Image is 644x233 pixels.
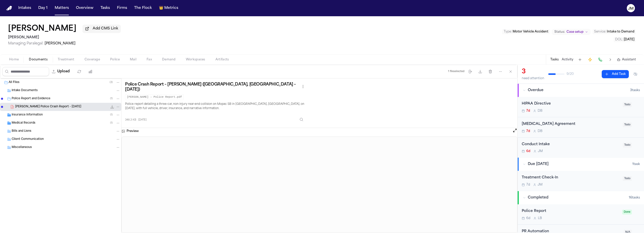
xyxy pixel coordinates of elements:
[522,208,619,214] div: Police Report
[587,56,594,63] button: Create Immediate Task
[623,122,632,127] span: Todo
[127,129,139,133] h3: Preview
[297,115,306,124] button: Inspect
[614,37,636,42] button: Edit DOL: 2025-09-11
[138,118,147,122] span: [DATE]
[448,70,465,73] div: 1 file selected
[615,38,623,41] span: DOL :
[110,81,113,84] span: ( 3 )
[15,105,81,109] span: [PERSON_NAME] Police Crash Report - [DATE]
[538,129,542,133] span: D B
[622,210,632,214] span: Done
[162,58,176,62] span: Demand
[8,24,76,34] button: Edit matter name
[12,97,50,101] span: Police Report and Evidence
[518,171,644,191] div: Open task: Treatment Check-In
[526,129,530,133] span: 7d
[9,58,19,62] span: Home
[522,121,620,127] div: [MEDICAL_DATA] Agreement
[602,70,629,78] button: Add Task
[122,137,517,233] iframe: C. Beck - Austin Police Crash Report - 9.11.25
[93,26,118,31] span: Add CMS Link
[130,58,136,62] span: Mail
[12,129,31,134] span: Bills and Liens
[8,42,44,45] span: Managing Paralegal:
[538,216,542,220] span: L B
[623,102,632,107] span: Todo
[98,4,112,13] button: Tasks
[597,56,604,63] button: Make a Call
[9,80,19,85] span: All Files
[6,6,12,11] a: Home
[518,84,644,97] button: Overdue3tasks
[53,4,71,13] button: Matters
[12,145,32,150] span: Miscellaneous
[8,24,76,34] h1: [PERSON_NAME]
[567,72,574,76] span: 9 / 20
[528,162,549,167] span: Due [DATE]
[12,89,38,93] span: Intake Documents
[518,97,644,117] div: Open task: HIPAA Directive
[504,30,512,33] span: Type :
[85,58,100,62] span: Coverage
[512,128,517,133] button: Open preview
[632,162,640,166] span: 1 task
[624,38,634,41] span: [DATE]
[538,149,543,153] span: J M
[512,128,517,135] button: Open preview
[6,6,12,11] img: Finch Logo
[594,30,606,33] span: Service :
[58,58,74,62] span: Treatment
[522,101,620,107] div: HIPAA Directive
[29,58,48,62] span: Documents
[83,25,121,33] button: Add CMS Link
[186,58,205,62] span: Workspaces
[12,121,35,125] span: Medical Records
[518,158,644,171] button: Due [DATE]1task
[522,76,544,80] div: need attention
[522,142,620,147] div: Conduct Intake
[631,70,640,78] button: Hide completed tasks (⌘⇧H)
[157,4,180,13] button: crownMetrics
[576,56,583,63] button: Add Task
[110,113,113,116] span: ( 1 )
[550,58,559,62] button: Tasks
[629,196,640,200] span: 16 task s
[538,183,542,187] span: J M
[125,94,184,100] code: [PERSON_NAME] - Police Report.pdf
[12,113,43,117] span: Insurance Information
[522,68,544,76] div: 3
[513,30,548,33] span: Motor Vehicle Accident
[110,58,120,62] span: Police
[518,204,644,225] div: Open task: Police Report
[518,117,644,138] div: Open task: Retainer Agreement
[622,58,636,62] span: Assistant
[526,216,530,220] span: 6d
[623,143,632,147] span: Todo
[49,67,73,76] button: Upload
[147,58,152,62] span: Fax
[617,58,636,62] button: Assistant
[132,4,154,13] button: The Flock
[125,102,306,111] p: Police report detailing a three-car, non-injury rear-end collision on Mopac SB in [GEOGRAPHIC_DAT...
[115,4,129,13] button: Firms
[522,175,620,181] div: Treatment Check-In
[74,4,95,13] button: Overview
[502,29,550,34] button: Edit Type: Motor Vehicle Accident
[518,191,644,204] button: Completed16tasks
[526,109,530,113] span: 7d
[528,88,544,93] span: Overdue
[110,122,113,124] span: ( 1 )
[36,4,50,13] button: Day 1
[552,29,591,35] button: Change status from Case setup
[16,4,33,13] button: Intakes
[593,29,636,34] button: Edit Service: Intake to Demand
[554,30,565,34] span: Status:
